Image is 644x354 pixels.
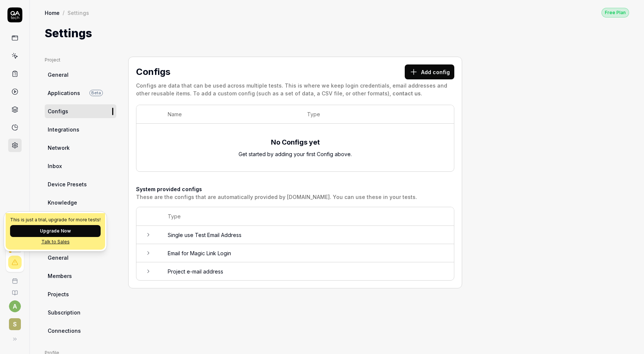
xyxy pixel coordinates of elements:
th: Type [300,105,439,124]
div: Configs are data that can be used across multiple tests. This is where we keep login credentials,... [136,82,454,97]
a: Members [45,269,116,283]
a: Device Presets [45,177,116,191]
th: Name [160,105,300,124]
a: Documentation [3,284,26,296]
span: General [48,254,69,262]
a: Home [45,9,60,16]
button: Free Plan [602,7,629,18]
button: Add config [405,64,454,79]
span: General [48,71,69,79]
div: Settings [67,9,89,16]
span: Device Presets [48,180,87,188]
span: Applications [48,89,80,97]
h1: Settings [45,25,92,42]
a: Inbox [45,159,116,173]
span: Beta [89,90,103,96]
div: These are the configs that are automatically provided by [DOMAIN_NAME]. You can use these in your... [136,193,454,201]
a: Configs [45,104,116,118]
a: General [45,251,116,265]
span: Integrations [48,126,79,133]
button: S [3,312,26,332]
a: Subscription [45,306,116,319]
div: Get started by adding your first Config above. [239,150,352,158]
a: Knowledge [45,196,116,209]
h2: Configs [136,65,396,79]
h4: System provided configs [136,185,454,193]
a: Integrations [45,123,116,136]
span: Connections [48,327,81,335]
div: / [63,9,64,16]
span: Inbox [48,162,62,170]
th: Type [160,207,454,226]
div: Free Plan [602,8,629,18]
a: Connections [45,324,116,338]
a: contact us [392,90,421,97]
span: Knowledge [48,199,77,206]
a: Network [45,141,116,155]
span: Configs [48,107,68,115]
a: ApplicationsBeta [45,86,116,100]
p: This is just a trial, upgrade for more tests! [10,218,101,222]
span: Subscription [48,309,80,316]
td: Project e-mail address [160,262,454,280]
a: General [45,68,116,82]
div: Project [45,57,116,63]
button: Upgrade Now [10,225,101,237]
span: Network [48,144,70,152]
a: Talk to Sales [10,238,101,245]
span: Projects [48,290,69,298]
a: Book a call with us [3,272,26,284]
span: Members [48,272,72,280]
a: Projects [45,287,116,301]
div: No Configs yet [271,137,320,147]
td: Email for Magic Link Login [160,244,454,262]
span: S [9,318,21,330]
button: a [9,300,21,312]
td: Single use Test Email Address [160,226,454,244]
